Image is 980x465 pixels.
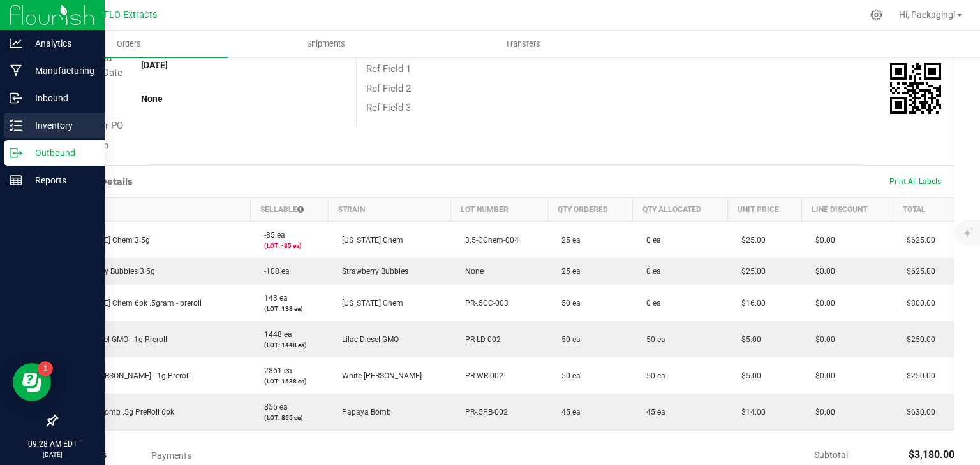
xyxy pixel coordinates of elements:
[258,231,285,240] span: -85 ea
[632,198,727,222] th: Qty Allocated
[459,267,484,276] span: None
[336,408,391,417] span: Papaya Bomb
[336,335,399,344] span: Lilac Diesel GMO
[65,335,167,344] span: Lilac Diesel GMO - 1g Preroll
[22,145,99,161] p: Outbound
[459,408,508,417] span: PR-.5PB-002
[258,330,292,339] span: 1448 ea
[555,267,581,276] span: 25 ea
[735,299,766,308] span: $16.00
[809,371,835,380] span: $0.00
[900,299,935,308] span: $800.00
[10,174,22,187] inline-svg: Reports
[640,371,665,380] span: 50 ea
[65,371,190,380] span: White [PERSON_NAME] - 1g Preroll
[10,92,22,104] inline-svg: Inbound
[38,361,53,376] iframe: Resource center unread badge
[250,198,328,222] th: Sellable
[6,450,99,459] p: [DATE]
[555,371,581,380] span: 50 ea
[459,299,509,308] span: PR-.5CC-003
[258,241,320,250] p: (LOT: -85 ea)
[909,448,954,461] span: $3,180.00
[366,83,411,94] span: Ref Field 2
[258,376,320,386] p: (LOT: 1538 ea)
[22,173,99,188] p: Reports
[141,60,168,70] strong: [DATE]
[900,371,935,380] span: $250.00
[735,371,761,380] span: $5.00
[141,94,163,104] strong: None
[814,450,848,460] span: Subtotal
[104,10,157,20] span: FLO Extracts
[336,236,403,245] span: [US_STATE] Chem
[735,335,761,344] span: $5.00
[555,335,581,344] span: 50 ea
[57,198,251,222] th: Item
[547,198,632,222] th: Qty Ordered
[488,38,558,50] span: Transfers
[258,267,290,276] span: -108 ea
[801,198,893,222] th: Line Discount
[809,408,835,417] span: $0.00
[336,299,403,308] span: [US_STATE] Chem
[65,299,202,308] span: [US_STATE] Chem 6pk .5gram - preroll
[890,63,941,114] img: Scan me!
[100,38,158,50] span: Orders
[336,267,408,276] span: Strawberry Bubbles
[6,438,99,450] p: 09:28 AM EDT
[228,31,425,57] a: Shipments
[10,119,22,132] inline-svg: Inventory
[65,236,150,245] span: [US_STATE] Chem 3.5g
[65,408,174,417] span: Papaya Bomb .5g PreRoll 6pk
[459,371,503,380] span: PR-WR-002
[735,408,766,417] span: $14.00
[555,408,581,417] span: 45 ea
[22,63,99,78] p: Manufacturing
[366,63,411,75] span: Ref Field 1
[900,408,935,417] span: $630.00
[258,413,320,422] p: (LOT: 855 ea)
[258,340,320,350] p: (LOT: 1448 ea)
[899,10,956,20] span: Hi, Packaging!
[290,38,362,50] span: Shipments
[735,267,766,276] span: $25.00
[640,299,661,308] span: 0 ea
[893,198,954,222] th: Total
[890,63,941,114] qrcode: 00000527
[900,236,935,245] span: $625.00
[258,304,320,313] p: (LOT: 138 ea)
[13,363,51,401] iframe: Resource center
[258,403,288,411] span: 855 ea
[10,64,22,77] inline-svg: Manufacturing
[640,335,665,344] span: 50 ea
[10,37,22,50] inline-svg: Analytics
[555,299,581,308] span: 50 ea
[459,335,501,344] span: PR-LD-002
[735,236,766,245] span: $25.00
[22,36,99,51] p: Analytics
[366,102,411,113] span: Ref Field 3
[809,267,835,276] span: $0.00
[640,236,661,245] span: 0 ea
[640,408,665,417] span: 45 ea
[22,90,99,106] p: Inbound
[459,236,519,245] span: 3.5-CChem-004
[809,236,835,245] span: $0.00
[868,9,884,21] div: Manage settings
[640,267,661,276] span: 0 ea
[328,198,450,222] th: Strain
[889,177,941,186] span: Print All Labels
[555,236,581,245] span: 25 ea
[900,267,935,276] span: $625.00
[336,371,422,380] span: White [PERSON_NAME]
[424,31,621,57] a: Transfers
[22,118,99,133] p: Inventory
[900,335,935,344] span: $250.00
[727,198,801,222] th: Unit Price
[451,198,547,222] th: Lot Number
[31,31,228,57] a: Orders
[809,299,835,308] span: $0.00
[65,267,155,276] span: Strawberry Bubbles 3.5g
[809,335,835,344] span: $0.00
